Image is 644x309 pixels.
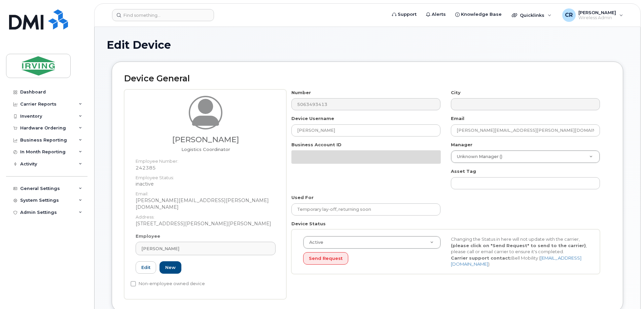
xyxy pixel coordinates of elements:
[136,164,276,171] dd: 242385
[451,255,581,267] a: [EMAIL_ADDRESS][DOMAIN_NAME]
[305,239,323,245] span: Active
[131,281,136,286] input: Non-employee owned device
[107,39,628,51] h1: Edit Device
[451,151,600,163] a: Unknown Manager ()
[453,154,502,160] span: Unknown Manager ()
[136,220,276,227] dd: [STREET_ADDRESS][PERSON_NAME][PERSON_NAME]
[136,261,156,274] a: Edit
[136,233,160,239] label: Employee
[131,280,205,288] label: Non-employee owned device
[451,142,472,148] label: Manager
[181,147,230,152] span: Job title
[291,115,334,122] label: Device Username
[303,236,440,248] a: Active
[291,89,311,96] label: Number
[451,255,511,261] strong: Carrier support contact:
[124,74,611,83] h2: Device General
[159,261,181,274] a: New
[291,221,326,227] label: Device Status
[303,252,348,265] button: Send Request
[446,236,594,267] div: Changing the Status in here will not update with the carrier, , please call or email carrier to e...
[136,171,276,181] dt: Employee Status:
[136,136,276,144] h3: [PERSON_NAME]
[136,210,276,220] dt: Address:
[136,155,276,164] dt: Employee Number:
[136,197,276,210] dd: [PERSON_NAME][EMAIL_ADDRESS][PERSON_NAME][DOMAIN_NAME]
[451,168,476,175] label: Asset Tag
[136,187,276,197] dt: Email:
[136,181,276,187] dd: inactive
[291,142,342,148] label: Business Account ID
[141,245,179,252] span: [PERSON_NAME]
[136,242,276,255] a: [PERSON_NAME]
[451,89,461,96] label: City
[451,115,464,122] label: Email
[291,194,314,201] label: Used For
[451,243,586,248] strong: (please click on "Send Request" to send to the carrier)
